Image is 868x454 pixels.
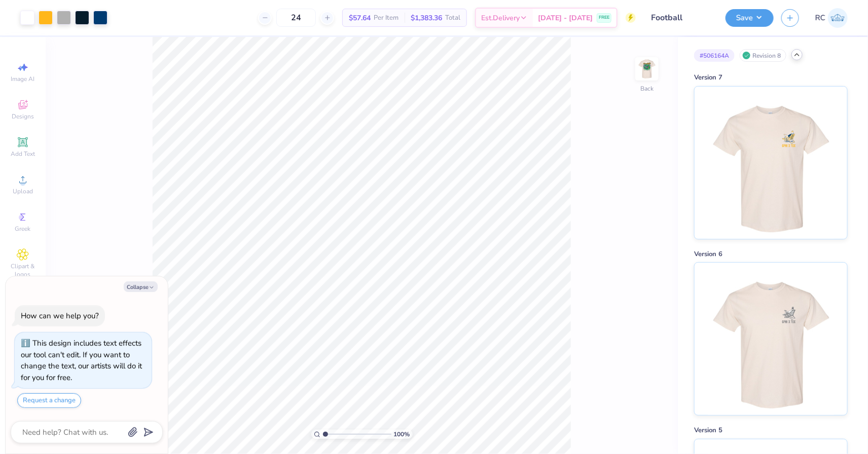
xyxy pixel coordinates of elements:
[11,150,35,158] span: Add Text
[815,8,848,28] a: RC
[124,281,158,292] button: Collapse
[643,8,718,28] input: Untitled Design
[640,84,654,93] div: Back
[740,49,786,62] div: Revision 8
[374,13,399,23] span: Per Item
[445,13,460,23] span: Total
[394,430,410,439] span: 100 %
[349,13,371,23] span: $57.64
[21,338,142,383] div: This design includes text effects our tool can't edit. If you want to change the text, our artist...
[637,59,657,79] img: Back
[726,9,774,27] button: Save
[708,87,834,239] img: Version 7
[11,75,35,83] span: Image AI
[411,13,442,23] span: $1,383.36
[12,112,34,120] span: Designs
[694,426,848,436] div: Version 5
[276,9,316,27] input: – –
[828,8,848,28] img: Rylee Cheney
[815,12,825,24] span: RC
[694,73,848,83] div: Version 7
[694,49,735,62] div: # 506164A
[15,225,31,233] span: Greek
[694,250,848,260] div: Version 6
[17,393,81,408] button: Request a change
[708,263,834,415] img: Version 6
[21,311,99,321] div: How can we help you?
[481,13,520,23] span: Est. Delivery
[538,13,593,23] span: [DATE] - [DATE]
[599,14,609,21] span: FREE
[13,187,33,195] span: Upload
[5,262,41,278] span: Clipart & logos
